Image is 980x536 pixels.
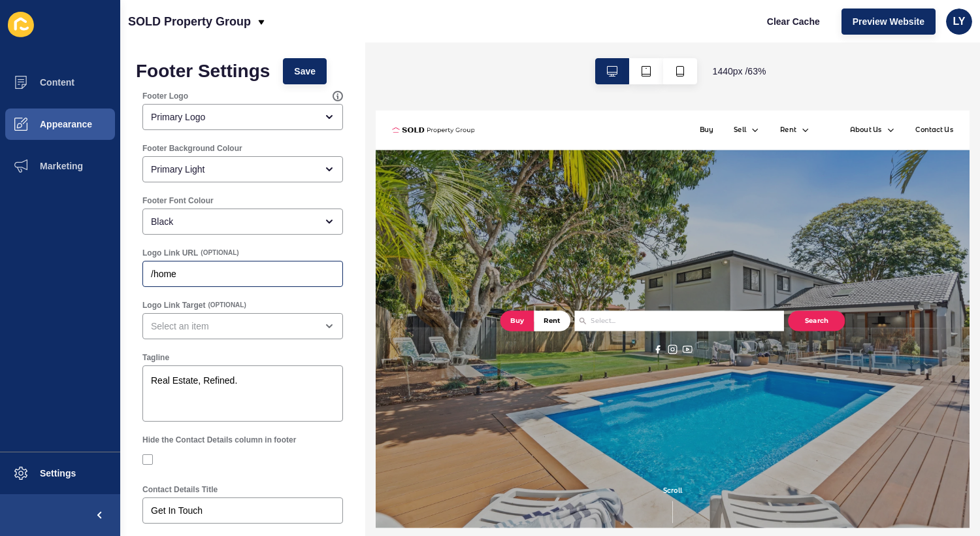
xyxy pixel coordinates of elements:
[197,317,250,350] button: Buy
[142,156,343,182] div: open menu
[142,209,343,235] div: open menu
[26,27,157,37] img: SOLD Property Group Logo
[751,24,802,39] a: About Us
[144,367,341,420] textarea: Real Estate, Refined.
[653,317,743,350] button: Search
[142,195,214,206] label: Footer Font Colour
[841,8,936,35] button: Preview Website
[142,352,169,363] label: Tagline
[953,15,966,28] span: LY
[713,65,766,78] span: 1440 px / 63 %
[567,24,587,39] a: Sell
[513,24,535,39] a: Buy
[142,248,198,258] label: Logo Link URL
[142,300,205,310] label: Logo Link Target
[283,58,327,84] button: Save
[756,8,831,35] button: Clear Cache
[142,435,296,445] label: Hide the Contact Details column in footer
[136,65,270,78] h1: Footer Settings
[640,24,666,39] a: Rent
[855,24,915,39] a: Contact Us
[128,5,251,38] p: SOLD Property Group
[142,91,188,101] label: Footer Logo
[341,325,406,342] input: Select...
[142,104,343,130] div: open menu
[142,484,218,495] label: Contact Details Title
[142,143,242,154] label: Footer Background Colour
[294,65,316,78] span: Save
[767,15,820,28] span: Clear Cache
[251,317,308,350] button: Rent
[201,248,238,258] span: (OPTIONAL)
[142,313,343,339] div: open menu
[853,15,924,28] span: Preview Website
[208,301,246,310] span: (OPTIONAL)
